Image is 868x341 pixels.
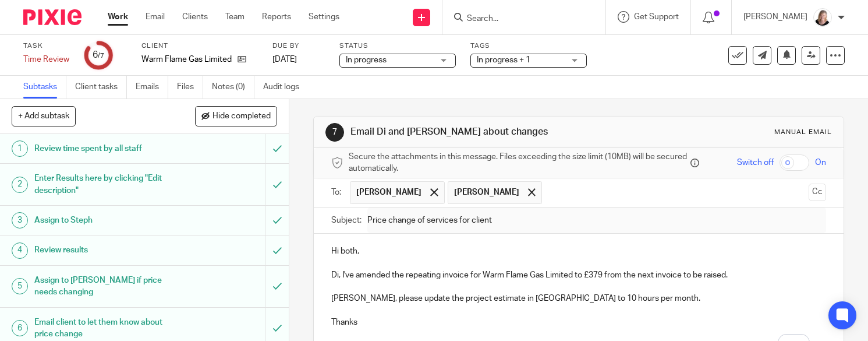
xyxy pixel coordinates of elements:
p: [PERSON_NAME] [743,11,807,23]
div: 6 [93,48,104,62]
span: [DATE] [272,55,297,64]
p: [PERSON_NAME], please update the project estimate in [GEOGRAPHIC_DATA] to 10 hours per month. [331,293,826,304]
div: 1 [12,140,28,157]
button: + Add subtask [12,106,76,126]
p: Warm Flame Gas Limited [141,54,232,65]
h1: Review time spent by all staff [34,140,180,157]
div: Manual email [774,128,832,137]
div: 4 [12,242,28,259]
div: 5 [12,278,28,294]
a: Settings [309,11,339,23]
h1: Enter Results here by clicking "Edit description" [34,170,180,199]
span: Switch off [737,157,774,168]
h1: Review results [34,241,180,259]
p: Hi both, [331,245,826,257]
a: Email [146,11,165,23]
p: Thanks [331,317,826,328]
h1: Email Di and [PERSON_NAME] about changes [350,126,604,138]
div: 3 [12,212,28,228]
span: Hide completed [212,112,271,121]
a: Work [108,11,128,23]
a: Emails [136,76,168,99]
div: 6 [12,320,28,336]
a: Client tasks [75,76,127,99]
div: 2 [12,177,28,193]
small: /7 [98,52,104,59]
img: Pixie [23,9,82,25]
label: Due by [272,41,325,51]
label: To: [331,187,344,198]
input: Search [466,14,571,24]
label: Subject: [331,215,362,226]
a: Clients [182,11,208,23]
span: On [815,157,826,168]
p: Di, I've amended the repeating invoice for Warm Flame Gas Limited to £379 from the next invoice t... [331,269,826,281]
span: In progress + 1 [477,56,530,64]
div: Time Review [23,54,70,65]
button: Hide completed [195,106,277,126]
label: Tags [470,41,587,51]
span: [PERSON_NAME] [454,187,519,198]
a: Notes (0) [212,76,254,99]
a: Files [177,76,203,99]
span: [PERSON_NAME] [356,187,421,198]
button: Cc [809,184,826,201]
h1: Assign to [PERSON_NAME] if price needs changing [34,272,180,301]
a: Reports [262,11,291,23]
label: Task [23,41,70,51]
span: Get Support [634,13,679,21]
a: Subtasks [23,76,66,99]
span: Secure the attachments in this message. Files exceeding the size limit (10MB) will be secured aut... [349,151,688,175]
a: Audit logs [263,76,308,99]
label: Client [141,41,258,51]
img: K%20Garrattley%20headshot%20black%20top%20cropped.jpg [813,8,832,27]
h1: Assign to Steph [34,212,180,229]
label: Status [339,41,456,51]
div: 7 [325,123,344,142]
a: Team [225,11,245,23]
span: In progress [346,56,387,64]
